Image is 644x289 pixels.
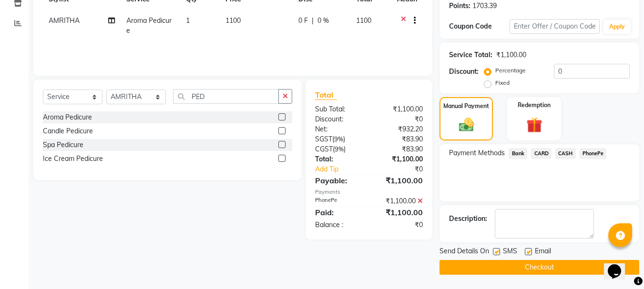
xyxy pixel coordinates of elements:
[225,16,241,25] span: 1100
[369,114,430,124] div: ₹0
[369,134,430,144] div: ₹83.90
[535,246,551,258] span: Email
[315,135,332,143] span: SGST
[356,16,371,25] span: 1100
[43,154,103,164] div: Ice Cream Pedicure
[308,144,369,154] div: ( )
[298,16,308,26] span: 0 F
[43,140,83,150] div: Spa Pedicure
[521,115,547,135] img: _gift.svg
[449,214,487,224] div: Description:
[510,19,600,34] input: Enter Offer / Coupon Code
[369,104,430,114] div: ₹1,100.00
[308,124,369,134] div: Net:
[472,1,497,11] div: 1703.39
[495,79,510,87] label: Fixed
[308,175,369,186] div: Payable:
[449,21,509,31] div: Coupon Code
[126,16,172,35] span: Aroma Pedicure
[308,196,369,206] div: PhonePe
[449,50,492,60] div: Service Total:
[369,144,430,154] div: ₹83.90
[449,1,470,11] div: Points:
[379,164,430,174] div: ₹0
[509,148,527,159] span: Bank
[369,196,430,206] div: ₹1,100.00
[315,188,423,196] div: Payments
[334,135,343,143] span: 9%
[315,90,337,100] span: Total
[604,251,634,279] iframe: chat widget
[186,16,190,25] span: 1
[555,148,576,159] span: CASH
[369,220,430,230] div: ₹0
[369,175,430,186] div: ₹1,100.00
[173,89,279,104] input: Search or Scan
[369,154,430,164] div: ₹1,100.00
[317,16,329,26] span: 0 %
[603,20,631,34] button: Apply
[580,148,607,159] span: PhonePe
[496,50,526,60] div: ₹1,100.00
[308,207,369,218] div: Paid:
[440,246,489,258] span: Send Details On
[449,148,505,158] span: Payment Methods
[369,124,430,134] div: ₹932.20
[335,145,344,153] span: 9%
[43,112,92,122] div: Aroma Pedicure
[312,16,314,26] span: |
[495,66,526,75] label: Percentage
[369,207,430,218] div: ₹1,100.00
[440,260,639,275] button: Checkout
[308,154,369,164] div: Total:
[531,148,552,159] span: CARD
[49,16,80,25] span: AMRITHA
[315,145,333,153] span: CGST
[308,134,369,144] div: ( )
[443,102,489,110] label: Manual Payment
[308,220,369,230] div: Balance :
[308,164,379,174] a: Add Tip
[518,101,551,110] label: Redemption
[43,126,93,136] div: Candle Pedicure
[503,246,517,258] span: SMS
[308,114,369,124] div: Discount:
[454,116,479,133] img: _cash.svg
[308,104,369,114] div: Sub Total:
[449,67,479,77] div: Discount:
